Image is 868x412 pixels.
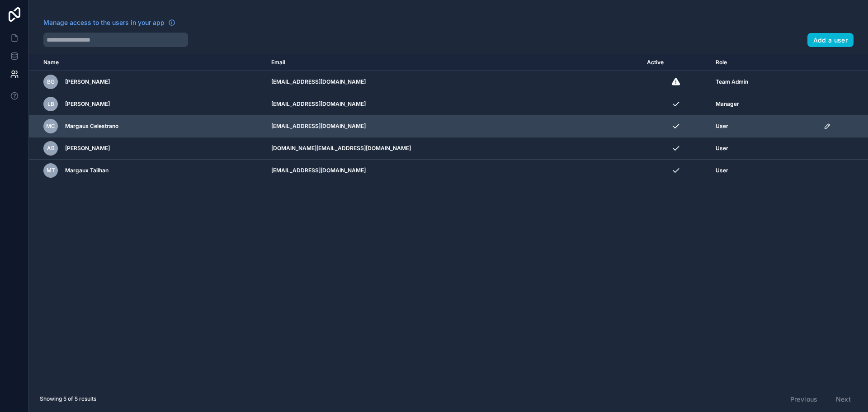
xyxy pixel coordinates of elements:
span: MT [47,167,55,174]
span: MC [46,123,55,130]
span: LB [47,100,54,108]
span: AB [47,145,55,152]
span: [PERSON_NAME] [65,78,110,85]
td: [DOMAIN_NAME][EMAIL_ADDRESS][DOMAIN_NAME] [266,137,642,160]
span: Showing 5 of 5 results [40,395,96,403]
a: Manage access to the users in your app [43,18,175,27]
span: Team Admin [716,78,748,85]
span: Manage access to the users in your app [43,18,165,27]
span: Margaux Celestrano [65,123,118,130]
span: BG [47,78,55,85]
td: [EMAIL_ADDRESS][DOMAIN_NAME] [266,93,642,115]
div: scrollable content [29,54,868,386]
th: Name [29,54,266,71]
span: User [716,167,728,174]
td: [EMAIL_ADDRESS][DOMAIN_NAME] [266,115,642,137]
th: Email [266,54,642,71]
span: [PERSON_NAME] [65,100,110,108]
th: Active [642,54,710,71]
th: Role [710,54,818,71]
span: Manager [716,100,739,108]
span: [PERSON_NAME] [65,145,110,152]
span: User [716,123,728,130]
span: Margaux Tailhan [65,167,108,174]
button: Add a user [807,33,854,47]
td: [EMAIL_ADDRESS][DOMAIN_NAME] [266,160,642,182]
td: [EMAIL_ADDRESS][DOMAIN_NAME] [266,71,642,93]
span: User [716,145,728,152]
